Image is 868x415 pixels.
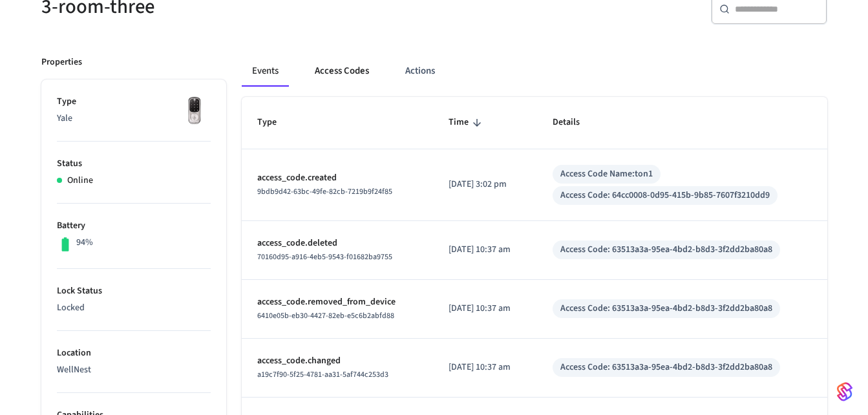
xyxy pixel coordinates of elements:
p: Type [57,95,211,109]
div: Access Code Name: ton1 [560,167,653,181]
img: Yale Assure Touchscreen Wifi Smart Lock, Satin Nickel, Front [178,95,211,127]
p: [DATE] 10:37 am [449,361,522,374]
p: Locked [57,301,211,315]
p: Lock Status [57,284,211,298]
p: [DATE] 3:02 pm [449,178,522,191]
span: 70160d95-a916-4eb5-9543-f01682ba9755 [257,251,392,262]
span: Type [257,112,293,133]
p: Status [57,157,211,171]
div: Access Code: 63513a3a-95ea-4bd2-b8d3-3f2dd2ba80a8 [560,243,772,257]
p: Battery [57,219,211,233]
span: Details [553,112,597,133]
p: [DATE] 10:37 am [449,302,522,315]
p: Location [57,346,211,360]
span: Time [449,112,485,133]
button: Events [242,56,289,87]
img: SeamLogoGradient.69752ec5.svg [837,381,852,402]
p: access_code.deleted [257,237,418,250]
p: access_code.created [257,171,418,185]
span: 9bdb9d42-63bc-49fe-82cb-7219b9f24f85 [257,186,392,197]
p: WellNest [57,363,211,377]
div: Access Code: 63513a3a-95ea-4bd2-b8d3-3f2dd2ba80a8 [560,302,772,315]
p: [DATE] 10:37 am [449,243,522,257]
p: Yale [57,112,211,125]
p: Properties [41,56,82,69]
p: Online [67,174,93,187]
p: access_code.removed_from_device [257,295,418,309]
div: Access Code: 63513a3a-95ea-4bd2-b8d3-3f2dd2ba80a8 [560,361,772,374]
button: Access Codes [304,56,379,87]
div: ant example [242,56,827,87]
div: Access Code: 64cc0008-0d95-415b-9b85-7607f3210dd9 [560,189,770,202]
span: a19c7f90-5f25-4781-aa31-5af744c253d3 [257,369,388,380]
p: access_code.changed [257,354,418,368]
button: Actions [395,56,445,87]
span: 6410e05b-eb30-4427-82eb-e5c6b2abfd88 [257,310,394,321]
p: 94% [76,236,93,250]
